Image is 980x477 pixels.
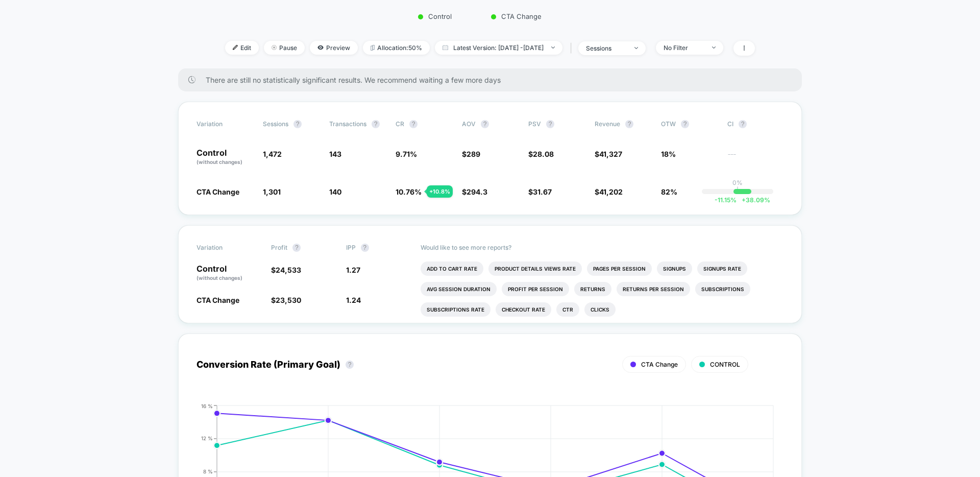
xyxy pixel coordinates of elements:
li: Checkout Rate [496,302,551,317]
li: Pages Per Session [587,261,652,276]
span: 1,472 [263,150,282,158]
p: CTA Change [491,12,542,20]
tspan: 8 % [203,468,213,474]
li: Ctr [556,302,579,317]
div: sessions [586,44,627,52]
span: 289 [467,150,480,158]
span: Edit [225,41,259,55]
span: Preview [310,41,358,55]
p: | [737,186,739,194]
button: ? [739,120,747,128]
p: Control [197,149,253,166]
span: $ [271,266,301,274]
div: No Filter [664,44,704,52]
span: 38.09 % [737,196,770,204]
img: calendar [443,45,448,50]
span: CI [727,120,783,128]
span: 9.71 % [396,150,417,158]
span: Latest Version: [DATE] - [DATE] [435,41,562,55]
button: ? [409,120,418,128]
span: Allocation: 50% [363,41,430,55]
li: Product Details Views Rate [488,261,582,276]
li: Signups [657,261,692,276]
li: Avg Session Duration [421,282,497,296]
span: AOV [462,120,476,128]
span: 1.27 [346,266,360,274]
span: Variation [197,244,253,252]
button: ? [546,120,554,128]
span: Transactions [329,120,366,128]
span: $ [462,187,487,196]
span: 143 [329,150,341,158]
span: CR [396,120,404,128]
li: Subscriptions Rate [421,302,491,317]
span: 10.76 % [396,187,422,196]
p: Would like to see more reports? [421,244,783,251]
li: Returns [574,282,611,296]
span: IPP [346,244,356,251]
span: There are still no statistically significant results. We recommend waiting a few more days [206,76,781,84]
li: Returns Per Session [617,282,690,296]
span: $ [271,296,301,304]
tspan: 16 % [201,402,213,409]
span: $ [595,187,623,196]
span: 23,530 [276,296,301,304]
img: end [712,46,716,49]
li: Add To Cart Rate [421,261,483,276]
img: end [551,46,555,49]
span: $ [462,150,480,158]
span: 1.24 [346,296,361,304]
tspan: 12 % [201,435,213,441]
span: PSV [528,120,541,128]
span: CONTROL [710,361,740,368]
span: Pause [264,41,305,55]
span: $ [528,150,554,158]
li: Subscriptions [695,282,750,296]
li: Clicks [584,302,616,317]
button: ? [292,244,301,252]
span: + [742,196,746,204]
span: 31.67 [533,187,552,196]
img: end [634,47,638,49]
span: CTA Change [197,296,239,304]
span: 41,327 [599,150,622,158]
span: 41,202 [599,187,623,196]
button: ? [293,120,302,128]
span: CTA Change [641,361,678,368]
p: Control [197,265,261,282]
button: ? [481,120,489,128]
img: end [272,45,277,50]
span: 24,533 [276,266,301,274]
span: $ [595,150,622,158]
span: Sessions [263,120,288,128]
div: + 10.8 % [427,185,453,198]
span: (without changes) [197,159,242,165]
span: $ [528,187,552,196]
span: | [568,41,578,56]
span: Profit [271,244,287,251]
p: Control [418,12,452,20]
span: 1,301 [263,187,281,196]
span: 82% [661,187,677,196]
span: 294.3 [467,187,487,196]
p: 0% [732,179,743,186]
span: Revenue [595,120,620,128]
span: -11.15 % [715,196,737,204]
button: ? [625,120,633,128]
img: rebalance [371,45,375,51]
button: ? [681,120,689,128]
span: Variation [197,120,253,128]
li: Signups Rate [697,261,747,276]
span: 18% [661,150,676,158]
button: ? [361,244,369,252]
span: CTA Change [197,187,239,196]
span: 28.08 [533,150,554,158]
span: --- [727,151,783,166]
button: ? [346,361,354,369]
span: OTW [661,120,717,128]
li: Profit Per Session [502,282,569,296]
button: ? [372,120,380,128]
img: edit [233,45,238,50]
span: 140 [329,187,341,196]
span: (without changes) [197,275,242,281]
